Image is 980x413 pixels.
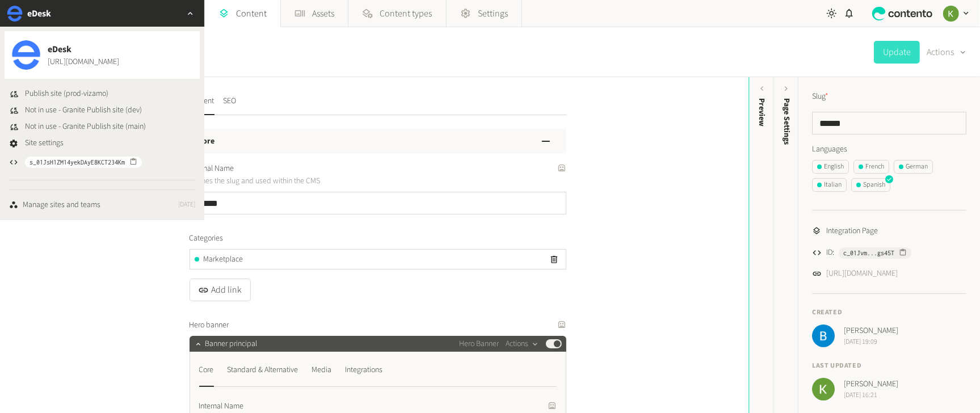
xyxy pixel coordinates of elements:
[943,6,959,22] img: Keelin Terry
[844,390,898,401] span: [DATE] 16:21
[190,95,214,115] button: Content
[899,162,928,172] div: German
[9,137,64,149] a: Site settings
[48,43,119,56] span: eDesk
[812,160,849,174] button: English
[9,88,108,100] button: Publish site (prod-vizamo)
[781,98,793,145] span: Page Settings
[30,157,125,167] span: s_01JsH1ZM14yekDAyE8KCT234Km
[199,136,215,147] h3: Core
[7,6,23,22] img: eDesk
[9,199,100,211] a: Manage sites and teams
[812,378,835,401] img: Keelin Terry
[844,325,898,337] span: [PERSON_NAME]
[843,248,894,258] span: c_01Jvm...gs45T
[48,56,119,68] a: [URL][DOMAIN_NAME]
[927,41,966,64] button: Actions
[346,361,383,379] div: Integrations
[9,121,146,133] button: Not in use - Granite Publish site (main)
[812,361,966,371] h4: Last updated
[25,104,142,116] span: Not in use - Granite Publish site (dev)
[178,200,195,210] span: [DATE]
[224,95,237,115] button: SEO
[190,163,234,175] span: Internal Name
[190,319,229,331] span: Hero banner
[506,337,539,351] button: Actions
[459,338,499,350] span: Hero Banner
[812,91,828,103] label: Slug
[199,361,214,379] div: Core
[853,160,889,174] button: French
[204,254,243,265] span: Marketplace
[228,361,298,379] div: Standard & Alternative
[25,157,142,168] button: s_01JsH1ZM14yekDAyE8KCT234Km
[851,178,890,192] button: Spanish
[23,199,100,211] div: Manage sites and teams
[894,160,933,174] button: German
[826,225,878,237] span: Integration Page
[812,307,966,318] h4: Created
[817,180,842,190] div: Italian
[380,7,432,20] span: Content types
[9,104,142,116] button: Not in use - Granite Publish site (dev)
[199,401,244,412] span: Internal Name
[874,41,920,64] button: Update
[190,175,448,187] p: Defines the slug and used within the CMS
[205,338,258,350] span: Banner principal
[844,378,898,390] span: [PERSON_NAME]
[190,279,251,301] button: Add link
[826,247,834,259] span: ID:
[812,144,966,155] label: Languages
[844,337,898,347] span: [DATE] 19:09
[312,361,332,379] div: Media
[856,180,885,190] div: Spanish
[839,247,911,259] button: c_01Jvm...gs45T
[25,137,64,149] span: Site settings
[478,7,508,20] span: Settings
[25,88,108,100] span: Publish site (prod-vizamo)
[27,7,51,20] h2: eDesk
[25,121,146,133] span: Not in use - Granite Publish site (main)
[812,178,847,192] button: Italian
[859,162,884,172] div: French
[756,98,768,127] div: Preview
[817,162,844,172] div: English
[826,268,898,280] a: [URL][DOMAIN_NAME]
[812,324,835,347] img: Breandán Ó Conghaile
[190,233,224,245] span: Categories
[11,40,41,70] img: eDesk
